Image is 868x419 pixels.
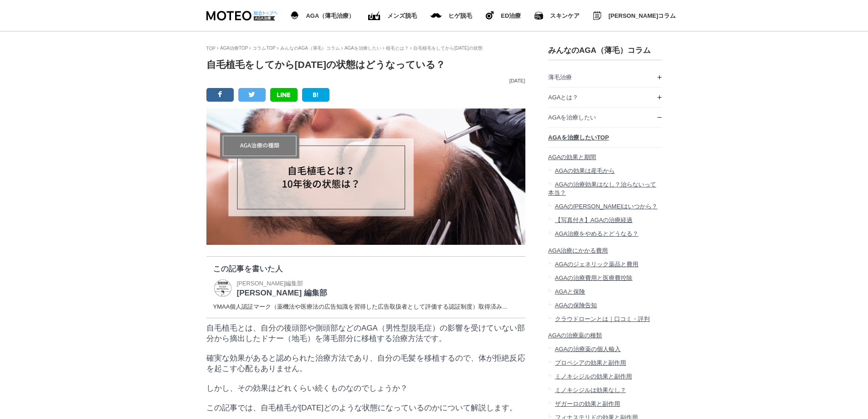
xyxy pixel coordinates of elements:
a: プロペシアの効果と副作用 [548,356,662,370]
img: LINE [277,93,290,97]
span: AGAと保険 [555,288,585,295]
span: AGA治療をやめるとどうなる？ [555,230,638,237]
p: しかし、その効果はどれくらい続くものなのでしょうか？ [206,383,525,393]
span: AGAの[PERSON_NAME]はいつから？ [555,203,657,210]
img: MOTEO 編集部 [213,279,232,298]
span: メンズ脱毛 [387,13,417,19]
img: AGA（薄毛治療） [291,11,299,20]
a: AGAを治療したい [548,108,662,127]
span: AGAを治療したい [548,114,596,121]
span: AGAの治療薬の種類 [548,332,602,339]
span: AGA治療にかかる費用 [548,247,608,254]
a: AGAの治療効果はなし？治らないって本当？ [548,178,662,200]
a: みんなのAGA（薄毛）コラム [280,46,340,51]
a: AGAの効果は産毛から [548,164,662,178]
a: 植毛とは？ [386,46,409,51]
a: スキンケア [534,10,580,21]
img: ヒゲ脱毛 [486,11,494,20]
a: ザガーロの効果と副作用 [548,397,662,411]
a: MOTEO 編集部 [PERSON_NAME]編集部 [PERSON_NAME] 編集部 [213,279,327,298]
p: 確実な効果があると認められた治療方法であり、自分の毛髪を移植するので、体が拒絶反応を起こす心配もありません。 [206,353,525,374]
span: ミノキシジルは効果なし？ [555,387,626,393]
span: プロペシアの効果と副作用 [555,359,626,366]
h1: 自毛植毛をしてから[DATE]の状態はどうなっている？ [206,58,525,71]
span: AGAを治療したいTOP [548,134,609,141]
span: ヒゲ脱毛 [448,13,472,19]
a: 薄毛治療 [548,67,662,87]
a: ED（勃起不全）治療 メンズ脱毛 [368,9,417,22]
a: 【写真付き】AGAの治療経過 [548,213,662,227]
a: AGAの治療費用と医療費控除 [548,271,662,285]
a: TOP [206,46,216,51]
p: 自毛植毛とは、自分の後頭部や側頭部などのAGA（男性型脱毛症）の影響を受けていない部分から摘出したドナー（地毛）を薄毛部分に移植する治療方法です。 [206,323,525,344]
span: AGAとは？ [548,94,578,101]
img: メンズ脱毛 [431,13,442,18]
a: クラウドローンとは｜口コミ・評判 [548,312,662,326]
a: AGA（薄毛治療） AGA（薄毛治療） [291,10,355,21]
a: AGAを治療したいTOP [548,128,662,147]
a: AGAと保険 [548,285,662,299]
p: この記事を書いた人 [213,264,519,274]
a: AGAの治療薬の個人輸入 [548,342,662,356]
img: 総合トップへ [253,11,278,15]
img: みんなのMOTEOコラム [593,11,601,20]
img: ED（勃起不全）治療 [368,11,380,21]
h3: みんなのAGA（薄毛）コラム [548,45,662,56]
p: [DATE] [206,78,525,83]
span: AGAの治療効果はなし？治らないって本当？ [548,181,656,196]
span: ミノキシジルの効果と副作用 [555,373,632,380]
span: AGAの効果は産毛から [555,167,614,174]
span: AGAのジェネリック薬品と費用 [555,261,638,268]
a: AGAの効果と期間 [548,148,662,165]
span: [PERSON_NAME]編集部 [237,280,303,287]
span: [PERSON_NAME]コラム [608,13,676,19]
dd: YMAA個人認証マーク（薬機法や医療法の広告知識を習得した広告取扱者として評価する認証制度）取得済み... [213,303,519,311]
span: AGAの効果と期間 [548,154,596,160]
a: ミノキシジルの効果と副作用 [548,370,662,383]
span: AGA（薄毛治療） [306,13,354,19]
span: AGAの治療費用と医療費控除 [555,274,632,281]
span: 【写真付き】AGAの治療経過 [555,217,632,223]
p: [PERSON_NAME] 編集部 [237,288,327,298]
img: MOTEO AGA [206,11,275,21]
span: ザガーロの効果と副作用 [555,400,620,407]
p: この記事では、自毛植毛が[DATE]どのような状態になっているのかについて解説します。 [206,403,525,413]
a: みんなのMOTEOコラム [PERSON_NAME]コラム [593,10,676,22]
span: クラウドローンとは｜口コミ・評判 [555,316,649,322]
a: メンズ脱毛 ヒゲ脱毛 [431,11,472,21]
span: ED治療 [501,13,521,19]
a: AGAを治療したい [344,46,381,51]
a: ミノキシジルは効果なし？ [548,383,662,397]
a: ヒゲ脱毛 ED治療 [486,10,521,21]
a: AGAの[PERSON_NAME]はいつから？ [548,200,662,213]
span: AGAの治療薬の個人輸入 [555,346,620,352]
a: AGA治療をやめるとどうなる？ [548,227,662,241]
a: AGAのジェネリック薬品と費用 [548,258,662,271]
a: AGAとは？ [548,88,662,107]
a: コラムTOP [252,46,275,51]
a: AGA治療TOP [220,46,248,51]
img: 自毛植毛とは？10年後の状態は？ [206,109,525,245]
a: AGA治療にかかる費用 [548,241,662,258]
span: AGAの保険告知 [555,302,596,309]
a: AGAの治療薬の種類 [548,326,662,343]
span: スキンケア [550,13,580,19]
span: 薄毛治療 [548,74,572,81]
a: AGAの保険告知 [548,299,662,312]
li: 自毛植毛をしてから[DATE]の状態 [410,45,482,52]
img: B! [313,93,318,97]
